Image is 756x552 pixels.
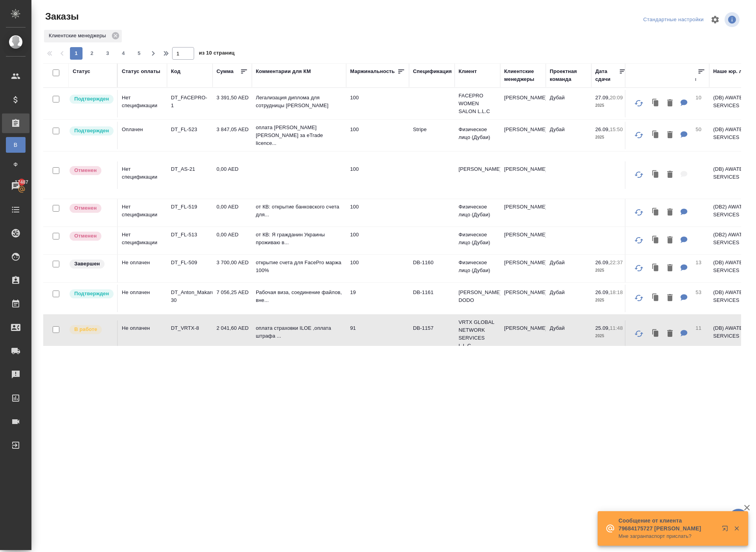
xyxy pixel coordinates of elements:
span: из 10 страниц [199,48,235,60]
div: Выставляет КМ после отмены со стороны клиента. Если уже после запуска – КМ пишет ПМу про отмену, ... [69,203,113,214]
p: Отменен [74,204,97,212]
td: DB-1157 [409,320,455,348]
p: 26.09, [595,289,610,295]
td: [PERSON_NAME] [500,122,546,149]
p: DT_FL-513 [171,231,209,239]
p: FACEPRO WOMEN SALON L.L.C [459,92,496,115]
td: Не оплачен [118,255,167,282]
p: от КВ: Я гражданин Украины проживаю в... [256,231,342,247]
button: Клонировать [648,290,663,306]
div: Код [171,68,180,75]
p: 26.09, [595,260,610,265]
a: Ф [6,157,26,172]
td: 0,00 AED [213,227,252,254]
div: Выставляет КМ после отмены со стороны клиента. Если уже после запуска – КМ пишет ПМу про отмену, ... [69,165,113,176]
p: 2025 [595,267,627,274]
div: Маржинальность [350,68,395,75]
div: Дата сдачи [595,68,619,83]
td: [PERSON_NAME] [500,161,546,189]
p: DT_VRTX-8 [171,324,209,332]
span: 5 [133,49,145,57]
span: Настроить таблицу [706,10,725,29]
td: Нет спецификации [118,161,167,189]
p: Легализация диплома для сотрудницы [PERSON_NAME] [256,94,342,110]
p: Клиентские менеджеры [49,32,109,40]
a: 17487 [2,176,29,196]
td: 3 700,00 AED [213,255,252,282]
p: Физическое лицо (Дубаи) [459,203,496,219]
button: 4 [117,47,130,60]
p: [PERSON_NAME] DODO [459,289,496,304]
button: Для КМ: открытие счета для FacePro маржа 100% [677,260,692,276]
button: Для КМ: от КВ: Я гражданин Украины проживаю в ОАЭ. Был разведен в тушинском загсе, г.Москва. на р... [677,232,692,249]
p: оплата страховки ILOE ,оплата штрафа ... [256,324,342,340]
button: Для КМ: оплата страховки ILOE ,оплата штрафа Дарьи - 400 аед, изменение договора - 2 человека, до... [677,326,692,342]
div: Выставляет ПМ после принятия заказа от КМа [69,324,113,335]
td: 100 [346,199,409,227]
td: Дубай [546,255,591,282]
p: VRTX GLOBAL NETWORK SERVICES L.L.C [459,318,496,350]
span: 3 [101,49,114,57]
td: Нет спецификации [118,199,167,227]
p: от КВ: открытие банковского счета для... [256,203,342,219]
p: Подтвержден [74,290,109,298]
p: Рабочая виза, соединение файлов, вне... [256,289,342,304]
p: 2025 [595,296,627,304]
td: [PERSON_NAME] [500,320,546,348]
button: Для КМ: Рабочая виза, соединение файлов, внесение изменений в договор [677,290,692,306]
td: 2 041,60 AED [213,320,252,348]
p: Подтвержден [74,127,109,135]
td: 3 847,05 AED [213,122,252,149]
button: Обновить [629,324,648,343]
button: Обновить [629,289,648,307]
span: Заказы [43,10,79,23]
p: Отменен [74,166,97,174]
td: Не оплачен [118,285,167,312]
p: Завершен [74,260,100,268]
div: Проектная команда [550,68,587,83]
span: Ф [10,161,22,168]
div: Комментарии для КМ [256,68,311,75]
td: [PERSON_NAME] [500,227,546,254]
td: DB-1161 [409,285,455,312]
span: 4 [117,49,130,57]
div: Статус [73,68,90,75]
div: Выставляет КМ после уточнения всех необходимых деталей и получения согласия клиента на запуск. С ... [69,94,113,104]
div: Выставляет КМ после отмены со стороны клиента. Если уже после запуска – КМ пишет ПМу про отмену, ... [69,231,113,241]
td: [PERSON_NAME] [500,285,546,312]
button: 🙏 [728,509,748,528]
div: Клиент [459,68,477,75]
div: Спецификация [413,68,452,75]
p: В работе [74,325,97,333]
p: DT_Anton_Makarov_DODO-30 [171,289,209,304]
button: Удалить [663,290,677,306]
td: 100 [346,255,409,282]
button: 3 [101,47,114,60]
td: Нет спецификации [118,227,167,254]
button: Удалить [663,205,677,221]
td: [PERSON_NAME] [500,199,546,227]
p: DT_FACEPRO-1 [171,94,209,110]
div: Статус оплаты [122,68,160,75]
td: DB-1160 [409,255,455,282]
p: [PERSON_NAME] [459,165,496,173]
td: 19 [346,285,409,312]
div: Клиентские менеджеры [44,30,122,42]
button: Для КМ: от КВ: открытие банковского счета для физического лица; возможно позже потребуется для юр [677,205,692,221]
td: 0,00 AED [213,199,252,227]
span: 17487 [10,178,33,186]
div: split button [641,14,706,26]
td: 0,00 AED [213,161,252,189]
p: DT_FL-509 [171,259,209,267]
p: Сообщение от клиента 79684175727 [PERSON_NAME] [618,517,717,532]
td: Дубай [546,122,591,149]
p: Физическое лицо (Дубаи) [459,126,496,141]
p: DT_FL-523 [171,126,209,133]
p: Физическое лицо (Дубаи) [459,231,496,247]
button: Удалить [663,167,677,183]
td: Оплачен [118,122,167,149]
td: Дубай [546,320,591,348]
div: Клиентские менеджеры [504,68,542,83]
td: Дубай [546,90,591,117]
p: 15:50 [610,126,623,132]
